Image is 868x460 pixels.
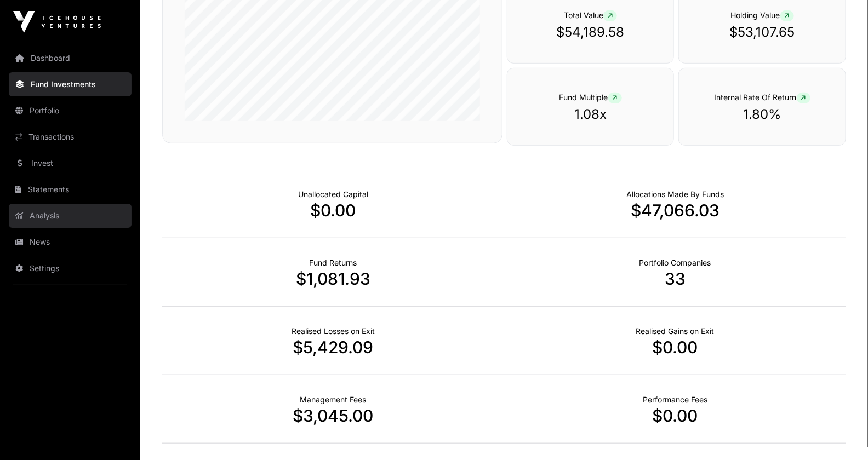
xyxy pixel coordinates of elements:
[701,106,824,123] p: 1.80%
[559,93,622,102] span: Fund Multiple
[731,10,794,20] span: Holding Value
[162,337,504,357] p: $5,429.09
[504,337,846,357] p: $0.00
[9,46,132,70] a: Dashboard
[813,407,868,460] iframe: Chat Widget
[13,11,101,33] img: Icehouse Ventures Logo
[529,106,652,123] p: 1.08x
[504,269,846,289] p: 33
[701,24,824,41] p: $53,107.65
[636,326,715,337] p: Net Realised on Positive Exits
[292,326,375,337] p: Net Realised on Negative Exits
[564,10,617,20] span: Total Value
[9,177,132,202] a: Statements
[300,394,367,405] p: Fund Management Fees incurred to date
[9,72,132,96] a: Fund Investments
[626,189,724,200] p: Capital Deployed Into Companies
[643,394,707,405] p: Fund Performance Fees (Carry) incurred to date
[9,125,132,149] a: Transactions
[715,93,810,102] span: Internal Rate Of Return
[162,406,504,426] p: $3,045.00
[9,151,132,175] a: Invest
[9,204,132,228] a: Analysis
[639,257,711,268] p: Number of Companies Deployed Into
[504,406,846,426] p: $0.00
[162,200,504,220] p: $0.00
[9,99,132,123] a: Portfolio
[9,230,132,254] a: News
[162,269,504,289] p: $1,081.93
[9,256,132,280] a: Settings
[310,257,357,268] p: Realised Returns from Funds
[529,24,652,41] p: $54,189.58
[504,200,846,220] p: $47,066.03
[298,189,368,200] p: Cash not yet allocated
